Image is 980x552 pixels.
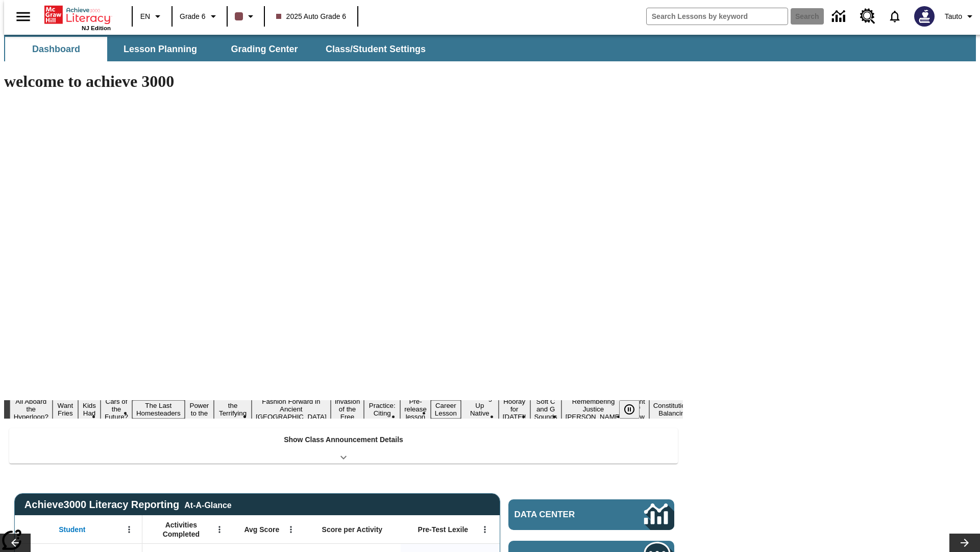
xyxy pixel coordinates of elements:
div: Home [44,4,111,31]
span: Activities Completed [148,520,215,539]
button: Open Menu [283,522,299,537]
a: Data Center [826,3,854,31]
span: Pre-Test Lexile [418,525,469,534]
button: Slide 18 The Constitution's Balancing Act [649,393,698,426]
button: Profile/Settings [941,7,980,26]
button: Slide 8 Fashion Forward in Ancient Rome [252,396,331,422]
a: Resource Center, Will open in new tab [854,3,881,30]
button: Open side menu [8,2,38,32]
button: Open Menu [121,522,137,537]
button: Class/Student Settings [317,37,434,61]
span: 2025 Auto Grade 6 [276,11,347,22]
button: Language: EN, Select a language [136,7,168,26]
span: Tauto [945,11,962,22]
button: Slide 6 Solar Power to the People [185,393,214,426]
span: NJ Edition [82,25,111,31]
button: Lesson Planning [109,37,211,61]
span: Grade 6 [180,11,206,22]
button: Slide 1 All Aboard the Hyperloop? [10,396,53,422]
button: Slide 12 Career Lesson [431,400,461,419]
button: Slide 7 Attack of the Terrifying Tomatoes [214,393,252,426]
h1: welcome to achieve 3000 [4,72,683,91]
span: EN [140,11,150,22]
span: Student [59,525,85,534]
a: Data Center [508,499,674,530]
button: Slide 3 Dirty Jobs Kids Had To Do [78,385,101,434]
div: SubNavbar [4,35,976,61]
button: Select a new avatar [908,3,941,30]
div: Pause [619,400,650,419]
button: Slide 9 The Invasion of the Free CD [331,388,364,430]
p: Show Class Announcement Details [284,434,403,445]
span: Score per Activity [322,525,383,534]
button: Slide 16 Remembering Justice O'Connor [561,396,626,422]
button: Slide 14 Hooray for Constitution Day! [499,396,530,422]
button: Slide 15 Soft C and G Sounds [530,396,561,422]
button: Open Menu [477,522,493,537]
a: Home [44,5,111,25]
button: Slide 13 Cooking Up Native Traditions [461,393,499,426]
button: Slide 2 Do You Want Fries With That? [53,385,78,434]
button: Grading Center [213,37,315,61]
button: Lesson carousel, Next [949,534,980,552]
button: Slide 10 Mixed Practice: Citing Evidence [364,393,400,426]
button: Grade: Grade 6, Select a grade [176,7,224,26]
span: Data Center [514,510,610,520]
input: search field [647,8,788,25]
img: Avatar [914,6,935,27]
div: SubNavbar [4,37,435,61]
button: Slide 4 Cars of the Future? [101,396,132,422]
button: Class color is dark brown. Change class color [231,7,261,26]
span: Achieve3000 Literacy Reporting [24,499,232,511]
button: Pause [619,400,640,419]
button: Dashboard [5,37,107,61]
div: Show Class Announcement Details [9,428,678,464]
button: Slide 11 Pre-release lesson [400,396,431,422]
div: At-A-Glance [184,499,231,510]
button: Slide 5 The Last Homesteaders [132,400,185,419]
a: Notifications [881,3,908,30]
button: Open Menu [212,522,227,537]
span: Avg Score [244,525,279,534]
